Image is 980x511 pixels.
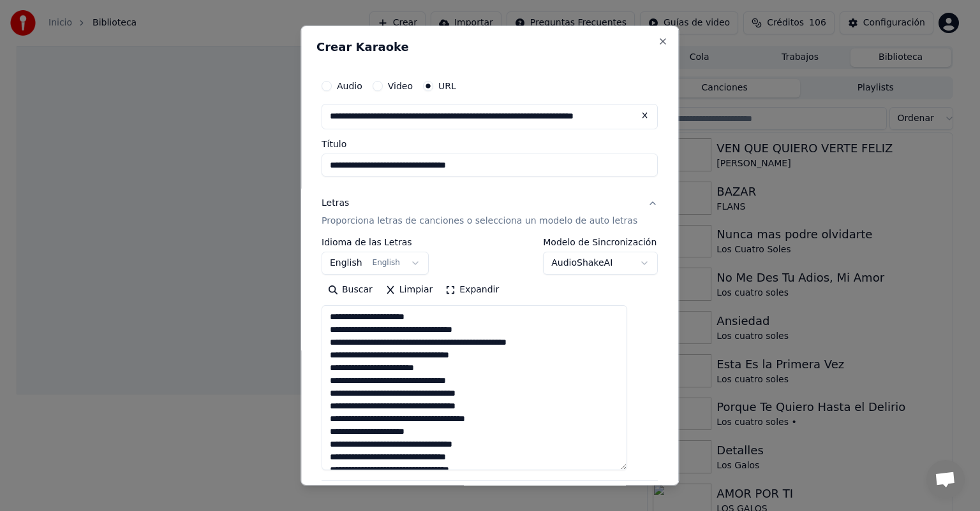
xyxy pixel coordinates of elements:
h2: Crear Karaoke [316,41,663,53]
label: Modelo de Sincronización [544,238,658,247]
label: Título [322,140,658,148]
button: Limpiar [379,280,439,300]
p: Proporciona letras de canciones o selecciona un modelo de auto letras [322,215,637,227]
label: URL [438,82,456,90]
label: Audio [337,82,362,90]
div: LetrasProporciona letras de canciones o selecciona un modelo de auto letras [322,238,658,480]
button: Buscar [322,280,379,300]
button: Expandir [440,280,506,300]
label: Video [388,82,413,90]
button: LetrasProporciona letras de canciones o selecciona un modelo de auto letras [322,187,658,238]
label: Idioma de las Letras [322,238,429,247]
div: Letras [322,197,349,210]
